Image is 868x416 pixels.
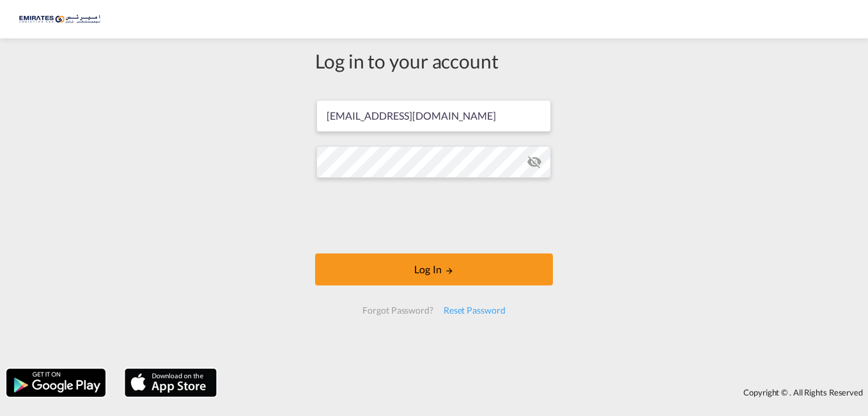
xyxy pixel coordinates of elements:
button: LOGIN [315,253,553,285]
md-icon: icon-eye-off [527,154,542,170]
div: Reset Password [438,299,511,322]
img: google.png [5,367,107,398]
div: Log in to your account [315,47,553,74]
img: c67187802a5a11ec94275b5db69a26e6.png [19,5,105,34]
img: apple.png [123,367,218,398]
div: Forgot Password? [357,299,438,322]
input: Enter email/phone number [316,100,551,132]
iframe: reCAPTCHA [337,191,531,241]
div: Copyright © . All Rights Reserved [223,381,868,403]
